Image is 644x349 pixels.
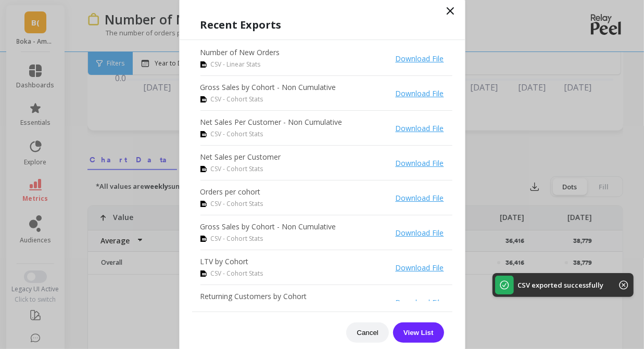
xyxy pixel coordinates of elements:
a: Download File [396,263,444,273]
h1: Recent Exports [200,17,444,33]
a: Download File [396,193,444,203]
img: csv icon [200,201,207,207]
span: CSV - Cohort Stats [211,269,263,278]
img: csv icon [200,131,207,137]
span: CSV - Cohort Stats [211,234,263,243]
a: Download File [396,158,444,168]
a: Download File [396,88,444,98]
span: CSV - Cohort Stats [211,130,263,139]
img: csv icon [200,96,207,102]
p: Gross Sales by Cohort - Non Cumulative [200,82,336,93]
p: LTV by Cohort [200,256,263,267]
button: Cancel [346,322,389,343]
a: Download File [396,123,444,133]
p: Number of New Orders [200,47,280,58]
img: csv icon [200,236,207,242]
a: Download File [396,54,444,63]
p: Net Sales Per Customer - Non Cumulative [200,117,343,127]
p: Orders per cohort [200,187,263,197]
p: CSV exported successfully [517,280,603,290]
span: CSV - Cohort Stats [211,95,263,104]
img: csv icon [200,270,207,277]
a: Download File [396,228,444,238]
a: Download File [396,298,444,307]
span: CSV - Cohort Stats [211,164,263,174]
p: Gross Sales by Cohort - Non Cumulative [200,222,336,232]
button: View List [393,322,444,343]
span: CSV - Cohort Stats [211,199,263,209]
p: Returning Customers by Cohort [200,291,307,302]
img: csv icon [200,166,207,172]
span: CSV - Linear Stats [211,60,261,69]
p: Net Sales per Customer [200,152,281,162]
img: csv icon [200,61,207,68]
